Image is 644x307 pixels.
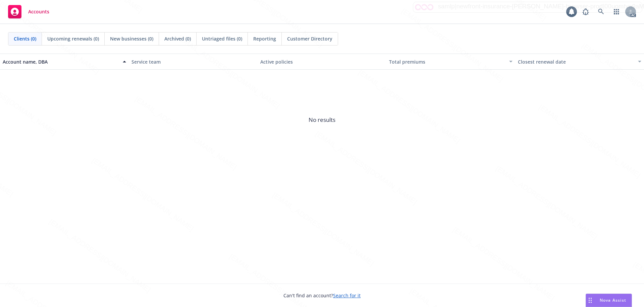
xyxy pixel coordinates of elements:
button: Nova Assist [586,294,632,307]
div: Drag to move [586,294,594,307]
button: Total premiums [386,54,515,70]
div: Account name, DBA [3,58,119,65]
div: Service team [131,58,255,65]
a: Accounts [5,2,52,21]
span: Reporting [253,35,276,42]
button: Service team [129,54,258,70]
span: Accounts [28,9,49,14]
div: Active policies [260,58,384,65]
span: Customer Directory [287,35,332,42]
a: Switch app [610,5,623,18]
span: Clients (0) [14,35,36,42]
span: Nova Assist [600,297,626,303]
span: Upcoming renewals (0) [47,35,99,42]
button: Closest renewal date [515,54,644,70]
a: Report a Bug [579,5,592,18]
div: Closest renewal date [518,58,634,65]
div: Total premiums [389,58,505,65]
button: Active policies [258,54,386,70]
span: Archived (0) [164,35,191,42]
span: Untriaged files (0) [202,35,242,42]
span: Can't find an account? [283,292,361,299]
a: Search [594,5,608,18]
a: Search for it [333,292,361,299]
span: New businesses (0) [110,35,153,42]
